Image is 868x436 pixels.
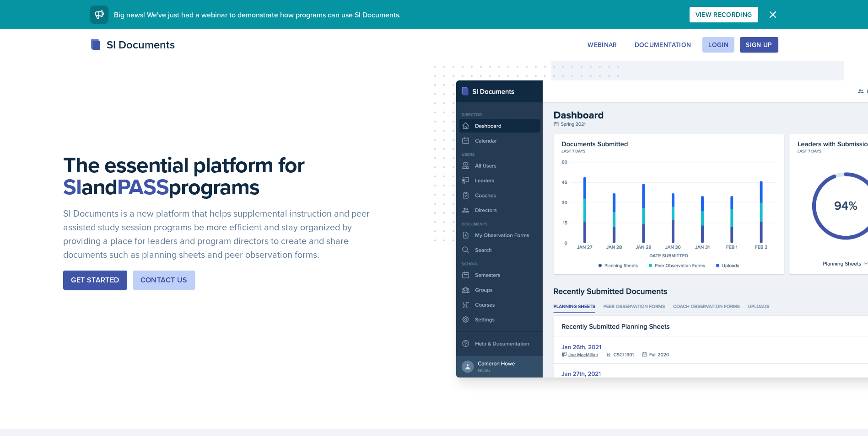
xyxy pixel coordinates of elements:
span: Big news! We've just had a webinar to demonstrate how programs can use SI Documents. [114,10,401,20]
button: View Recording [690,7,758,22]
button: Login [702,37,734,53]
div: View Recording [695,11,752,18]
div: Sign Up [746,41,772,48]
div: Login [708,41,728,48]
div: Contact Us [140,275,188,286]
button: Documentation [629,37,697,53]
button: Webinar [582,37,623,53]
div: Webinar [588,41,617,48]
button: Get Started [63,271,127,290]
div: Documentation [635,41,691,48]
button: Contact Us [133,271,195,290]
button: Sign Up [740,37,778,53]
div: SI Documents [90,37,175,53]
div: Get Started [71,275,119,286]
